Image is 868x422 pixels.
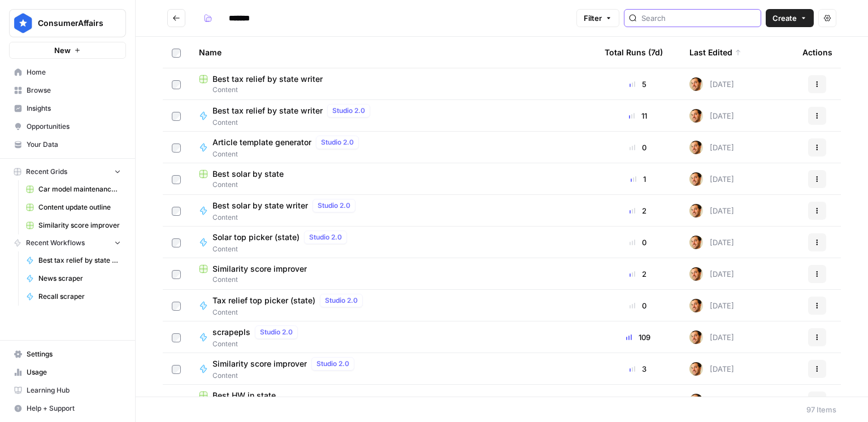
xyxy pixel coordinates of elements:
[212,327,250,338] span: scrapepls
[576,9,619,27] button: Filter
[9,118,126,136] a: Opportunities
[689,394,734,407] div: [DATE]
[309,232,342,242] span: Studio 2.0
[27,85,121,95] span: Browse
[332,106,365,116] span: Studio 2.0
[689,299,734,312] div: [DATE]
[21,269,126,288] a: News scraper
[199,263,587,285] a: Similarity score improverContent
[199,230,587,254] a: Solar top picker (state)Studio 2.0Content
[199,180,587,190] span: Content
[27,121,121,132] span: Opportunities
[689,172,734,186] div: [DATE]
[212,358,307,369] span: Similarity score improver
[689,77,703,91] img: 7dkj40nmz46gsh6f912s7bk0kz0q
[21,251,126,269] a: Best tax relief by state writer
[212,200,308,211] span: Best solar by state writer
[689,394,703,407] img: 7dkj40nmz46gsh6f912s7bk0kz0q
[605,268,671,280] div: 2
[212,105,323,116] span: Best tax relief by state writer
[689,141,734,154] div: [DATE]
[689,299,703,312] img: 7dkj40nmz46gsh6f912s7bk0kz0q
[689,330,703,344] img: 7dkj40nmz46gsh6f912s7bk0kz0q
[605,37,663,68] div: Total Runs (7d)
[38,292,121,302] span: Recall scraper
[605,110,671,121] div: 11
[212,244,351,254] span: Content
[689,362,734,376] div: [DATE]
[605,395,671,406] div: 0
[689,267,734,281] div: [DATE]
[9,81,126,99] a: Browse
[199,199,587,223] a: Best solar by state writerStudio 2.0Content
[212,212,360,223] span: Content
[689,37,741,68] div: Last Edited
[605,300,671,311] div: 0
[199,37,587,68] div: Name
[605,142,671,153] div: 0
[13,13,33,33] img: ConsumerAffairs Logo
[689,267,703,281] img: 7dkj40nmz46gsh6f912s7bk0kz0q
[605,79,671,90] div: 5
[9,99,126,118] a: Insights
[212,371,359,381] span: Content
[38,184,121,194] span: Car model maintenance and repairs
[38,202,121,212] span: Content update outline
[27,103,121,114] span: Insights
[689,236,703,249] img: 7dkj40nmz46gsh6f912s7bk0kz0q
[689,362,703,376] img: 7dkj40nmz46gsh6f912s7bk0kz0q
[766,9,814,27] button: Create
[9,381,126,399] a: Learning Hub
[9,9,126,37] button: Workspace: ConsumerAffairs
[199,168,587,190] a: Best solar by stateContent
[212,118,375,128] span: Content
[212,390,276,401] span: Best HW in state
[167,9,185,27] button: Go back
[199,294,587,317] a: Tax relief top picker (state)Studio 2.0Content
[21,216,126,234] a: Similarity score improver
[772,12,797,24] span: Create
[27,403,121,414] span: Help + Support
[27,140,121,150] span: Your Data
[689,109,734,123] div: [DATE]
[605,237,671,248] div: 0
[689,172,703,186] img: 7dkj40nmz46gsh6f912s7bk0kz0q
[212,168,284,180] span: Best solar by state
[212,232,300,243] span: Solar top picker (state)
[689,330,734,344] div: [DATE]
[21,198,126,216] a: Content update outline
[316,359,349,369] span: Studio 2.0
[199,357,587,381] a: Similarity score improverStudio 2.0Content
[21,288,126,306] a: Recall scraper
[9,345,126,363] a: Settings
[584,12,602,24] span: Filter
[689,109,703,123] img: 7dkj40nmz46gsh6f912s7bk0kz0q
[689,236,734,249] div: [DATE]
[199,390,587,411] a: Best HW in stateContent
[199,275,587,285] span: Content
[321,137,354,147] span: Studio 2.0
[199,136,587,159] a: Article template generatorStudio 2.0Content
[605,332,671,343] div: 109
[212,307,367,317] span: Content
[38,18,106,29] span: ConsumerAffairs
[325,295,358,306] span: Studio 2.0
[199,104,587,128] a: Best tax relief by state writerStudio 2.0Content
[27,367,121,377] span: Usage
[605,205,671,216] div: 2
[806,404,836,415] div: 97 Items
[54,45,71,56] span: New
[641,12,756,24] input: Search
[212,339,302,349] span: Content
[689,204,734,217] div: [DATE]
[38,273,121,284] span: News scraper
[212,137,311,148] span: Article template generator
[212,295,315,306] span: Tax relief top picker (state)
[9,363,126,381] a: Usage
[260,327,293,337] span: Studio 2.0
[9,136,126,154] a: Your Data
[9,63,126,81] a: Home
[318,201,350,211] span: Studio 2.0
[689,204,703,217] img: 7dkj40nmz46gsh6f912s7bk0kz0q
[21,180,126,198] a: Car model maintenance and repairs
